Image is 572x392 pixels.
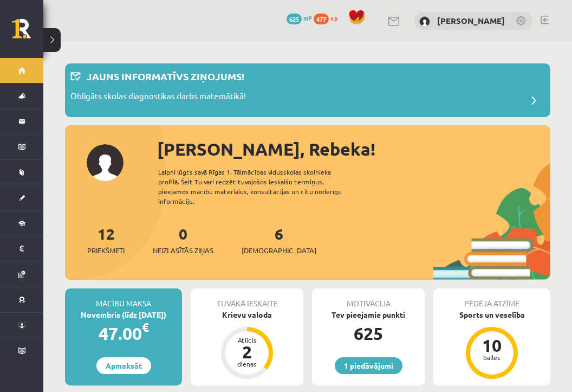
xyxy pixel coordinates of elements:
div: 2 [231,343,263,361]
div: Laipni lūgts savā Rīgas 1. Tālmācības vidusskolas skolnieka profilā. Šeit Tu vari redzēt tuvojošo... [158,167,361,206]
div: Tev pieejamie punkti [312,309,425,320]
div: Krievu valoda [191,309,303,320]
span: 477 [314,14,329,24]
a: 477 xp [314,14,343,22]
div: Tuvākā ieskaite [191,288,303,309]
div: Motivācija [312,288,425,309]
a: Jauns informatīvs ziņojums! Obligāts skolas diagnostikas darbs matemātikā! [70,69,545,112]
a: Apmaksāt [96,357,151,374]
div: dienas [231,361,263,367]
div: Sports un veselība [433,309,550,320]
div: Novembris (līdz [DATE]) [65,309,182,320]
div: [PERSON_NAME], Rebeka! [157,136,550,162]
a: 0Neizlasītās ziņas [153,224,213,256]
a: 1 piedāvājumi [335,357,402,374]
span: xp [330,14,337,22]
a: 12Priekšmeti [87,224,125,256]
p: Jauns informatīvs ziņojums! [87,69,244,83]
a: Rīgas 1. Tālmācības vidusskola [12,19,43,46]
a: 6[DEMOGRAPHIC_DATA] [242,224,316,256]
a: Krievu valoda Atlicis 2 dienas [191,309,303,381]
span: Priekšmeti [87,245,125,256]
div: Pēdējā atzīme [433,288,550,309]
span: mP [303,14,312,22]
a: [PERSON_NAME] [437,15,505,26]
span: 625 [287,14,302,24]
div: 10 [476,337,508,354]
div: Atlicis [231,337,263,343]
div: 47.00 [65,320,182,346]
span: [DEMOGRAPHIC_DATA] [242,245,316,256]
div: Mācību maksa [65,288,182,309]
a: Sports un veselība 10 balles [433,309,550,381]
p: Obligāts skolas diagnostikas darbs matemātikā! [70,90,246,105]
span: € [142,319,149,335]
span: Neizlasītās ziņas [153,245,213,256]
div: balles [476,354,508,361]
div: 625 [312,320,425,346]
a: 625 mP [287,14,312,22]
img: Rebeka Trofimova [419,16,430,27]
